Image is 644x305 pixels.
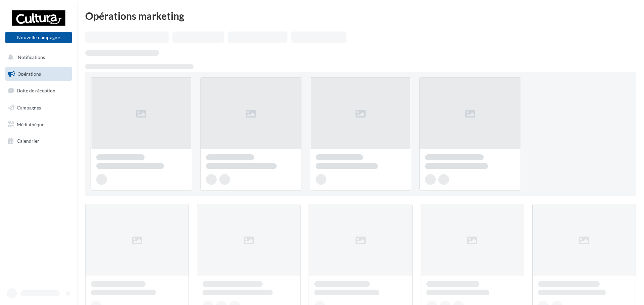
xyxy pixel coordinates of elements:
[5,32,72,43] button: Nouvelle campagne
[4,101,73,115] a: Campagnes
[4,118,73,132] a: Médiathèque
[4,134,73,148] a: Calendrier
[17,121,44,127] span: Médiathèque
[4,67,73,81] a: Opérations
[17,71,41,77] span: Opérations
[4,50,70,64] button: Notifications
[85,11,636,21] div: Opérations marketing
[17,88,55,93] span: Boîte de réception
[4,83,73,98] a: Boîte de réception
[17,138,39,144] span: Calendrier
[17,105,41,110] span: Campagnes
[18,54,45,60] span: Notifications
